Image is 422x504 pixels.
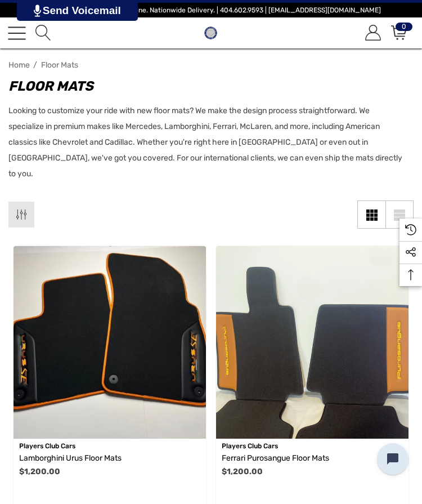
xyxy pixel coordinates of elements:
svg: Review Your Cart [391,25,407,41]
img: Lamborghini Urus Floor Mats For Sale [14,246,206,439]
h1: Floor Mats [8,76,402,96]
svg: Social Media [405,247,416,258]
span: Lamborghini Urus Floor Mats [19,453,122,463]
a: Lamborghini Urus Floor Mats,$1,200.00 [19,452,200,465]
span: Ferrari Purosangue Floor Mats [222,453,329,463]
span: Vehicle Marketplace. Shop Online. Nationwide Delivery. | 404.602.9593 | [EMAIL_ADDRESS][DOMAIN_NAME] [41,6,381,14]
a: Ferrari Purosangue Floor Mats,$1,200.00 [216,246,408,439]
a: Sign in [363,25,381,41]
svg: Top [399,269,422,280]
a: List View [385,200,414,229]
svg: Recently Viewed [405,224,416,235]
svg: Search [35,25,51,41]
a: Floor Mats [41,60,95,70]
a: Ferrari Purosangue Floor Mats,$1,200.00 [222,452,403,465]
a: Home [8,60,30,70]
img: Ferrari Purosangue Floor Mats [216,246,408,439]
a: Lamborghini Urus Floor Mats,$1,200.00 [14,246,206,439]
span: $1,200.00 [19,467,60,476]
span: Floor Mats [41,60,78,70]
p: Players Club Cars [222,439,403,453]
img: PjwhLS0gR2VuZXJhdG9yOiBHcmF2aXQuaW8gLS0+PHN2ZyB4bWxucz0iaHR0cDovL3d3dy53My5vcmcvMjAwMC9zdmciIHhtb... [34,5,41,17]
span: Toggle menu [8,32,26,33]
span: 0 [396,23,412,31]
a: Search [34,25,51,41]
p: Players Club Cars [19,439,200,453]
a: Toggle menu [8,24,26,42]
p: Looking to customize your ride with new floor mats? We make the design process straightforward. W... [8,103,402,182]
svg: Account [365,25,381,41]
span: $1,200.00 [222,467,263,476]
img: Players Club | Cars For Sale [201,24,220,42]
nav: Breadcrumb [8,55,414,75]
a: Grid View [357,200,385,229]
a: Cart with 0 items [389,25,407,41]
